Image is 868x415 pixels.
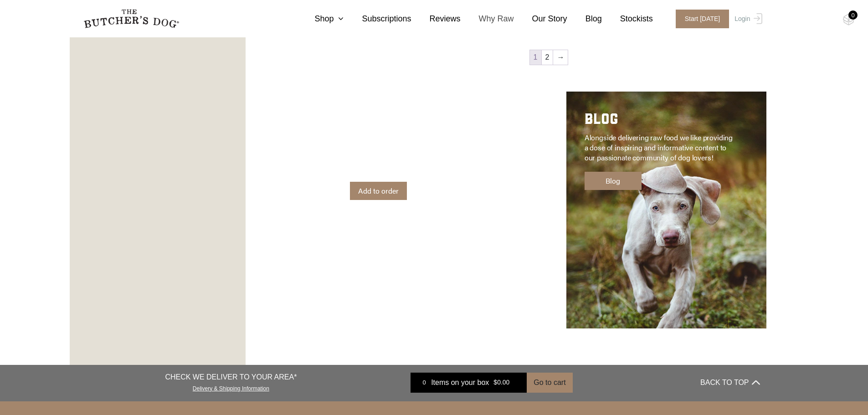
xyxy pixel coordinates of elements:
a: Delivery & Shipping Information [193,383,269,392]
a: Our Story [514,13,567,25]
button: Go to cart [527,373,572,393]
a: Subscriptions [344,13,411,25]
a: Reviews [411,13,461,25]
a: Start [DATE] [667,10,733,28]
a: → [553,50,568,65]
button: BACK TO TOP [700,372,760,394]
span: Page 1 [530,50,541,65]
span: Items on your box [431,377,489,388]
a: Add to order [350,182,407,200]
a: Login [732,10,762,28]
div: 0 [848,10,858,20]
bdi: 0.00 [493,379,509,386]
span: Start [DATE] [676,10,729,28]
h2: BLOG [585,110,734,133]
a: Shop [296,13,344,25]
a: Why Raw [461,13,514,25]
img: TBD_Cart-Empty.png [843,14,854,26]
h2: APOTHECARY [350,110,500,133]
a: Stockists [602,13,653,25]
a: Blog [585,172,642,190]
p: CHECK WE DELIVER TO YOUR AREA* [165,372,297,383]
a: 0 Items on your box $0.00 [411,373,527,393]
p: Alongside delivering raw food we like providing a dose of inspiring and informative content to ou... [585,133,734,163]
a: Blog [567,13,602,25]
p: Adored Beast Apothecary is a line of all-natural pet products designed to support your dog’s heal... [350,133,500,173]
div: 0 [417,378,431,387]
a: Page 2 [542,50,553,65]
span: $ [493,379,497,386]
